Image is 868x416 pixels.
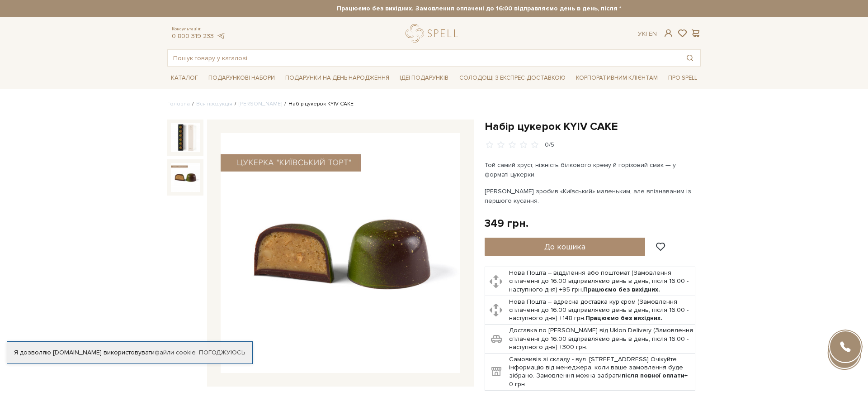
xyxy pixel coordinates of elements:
[167,71,202,85] span: Каталог
[485,238,645,256] button: До кошика
[583,286,660,293] b: Працюємо без вихідних.
[239,100,282,107] a: [PERSON_NAME]
[396,71,452,85] span: Ідеї подарунків
[7,349,252,357] div: Я дозволяю [DOMAIN_NAME] використовувати
[638,30,657,38] div: Ук
[679,50,700,66] button: Пошук товару у каталозі
[406,24,462,43] a: logo
[199,349,245,357] a: Погоджуюсь
[572,70,661,86] a: Корпоративним клієнтам
[205,71,278,85] span: Подарункові набори
[507,354,695,391] td: Самовивіз зі складу - вул. [STREET_ADDRESS] Очікуйте інформацію від менеджера, коли ваше замовлен...
[456,70,569,86] a: Солодощі з експрес-доставкою
[282,100,354,108] li: Набір цукерок KYIV CAKE
[216,32,225,40] a: telegram
[485,186,697,206] p: [PERSON_NAME] зробив «Київський» маленьким, але впізнаваним із першого кусання.
[646,30,647,38] span: |
[544,242,585,252] span: До кошика
[665,71,701,85] span: Про Spell
[172,26,225,32] span: Консультація:
[585,314,662,322] b: Працюємо без вихідних.
[507,325,695,354] td: Доставка по [PERSON_NAME] від Uklon Delivery (Замовлення сплаченні до 16:00 відправляємо день в д...
[196,100,232,107] a: Вся продукція
[221,133,460,373] img: Набір цукерок KYIV CAKE
[171,123,200,152] img: Набір цукерок KYIV CAKE
[507,267,695,296] td: Нова Пошта – відділення або поштомат (Замовлення сплаченні до 16:00 відправляємо день в день, піс...
[171,163,200,192] img: Набір цукерок KYIV CAKE
[485,160,697,179] p: Той самий хруст, ніжність білкового крему й горіховий смак — у форматі цукерки.
[622,372,684,379] b: після повної оплати
[545,141,554,149] div: 0/5
[155,349,196,356] a: файли cookie
[172,32,214,40] a: 0 800 319 233
[485,216,528,230] div: 349 грн.
[282,71,393,85] span: Подарунки на День народження
[247,5,781,13] strong: Працюємо без вихідних. Замовлення оплачені до 16:00 відправляємо день в день, після 16:00 - насту...
[649,30,657,38] a: En
[507,296,695,325] td: Нова Пошта – адресна доставка кур'єром (Замовлення сплаченні до 16:00 відправляємо день в день, п...
[485,120,701,134] h1: Набір цукерок KYIV CAKE
[167,100,190,107] a: Головна
[168,50,679,66] input: Пошук товару у каталозі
